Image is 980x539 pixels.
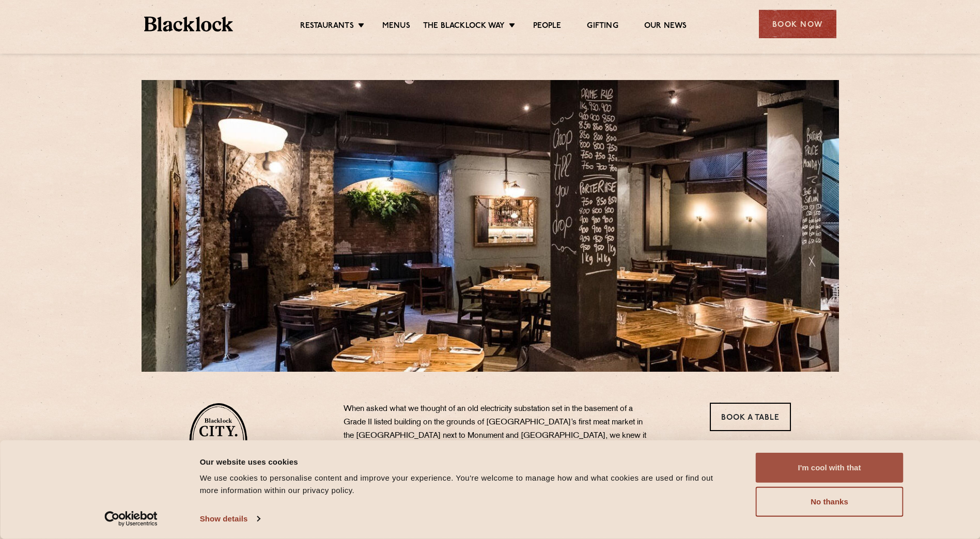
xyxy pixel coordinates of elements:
a: Our News [644,21,687,33]
a: Gifting [587,21,618,33]
img: BL_Textured_Logo-footer-cropped.svg [144,17,234,31]
a: The Blacklock Way [423,21,505,33]
img: City-stamp-default.svg [189,403,247,480]
a: People [533,21,561,33]
div: We use cookies to personalise content and improve your experience. You're welcome to manage how a... [200,472,733,497]
button: No thanks [756,487,904,517]
a: Book a Table [710,403,791,431]
div: Book Now [759,10,836,38]
a: Usercentrics Cookiebot - opens in a new window [86,511,176,527]
a: Show details [200,511,260,527]
div: Our website uses cookies [200,455,733,468]
p: When asked what we thought of an old electricity substation set in the basement of a Grade II lis... [344,403,648,496]
a: Restaurants [300,21,354,33]
a: Menus [382,21,410,33]
button: I'm cool with that [756,453,904,483]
